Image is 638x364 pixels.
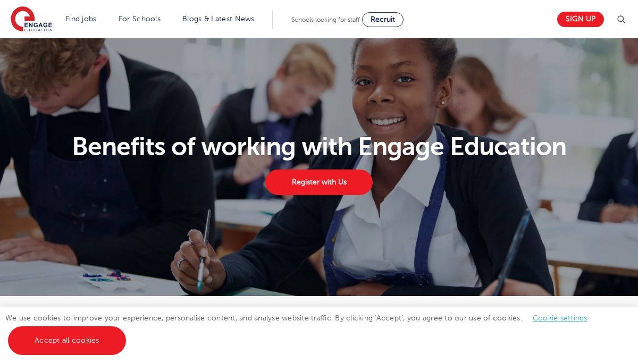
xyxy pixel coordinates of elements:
[291,16,360,23] span: Schools looking for staff
[5,314,598,344] span: We use cookies to improve your experience, personalise content, and analyse website traffic. By c...
[371,15,395,23] span: Recruit
[119,15,161,23] a: For Schools
[533,314,587,322] a: Cookie settings
[557,12,604,27] a: Sign up
[362,12,404,27] a: Recruit
[265,170,373,195] a: Register with Us
[8,326,126,355] a: Accept all cookies
[65,15,97,23] a: Find jobs
[11,6,52,33] img: Engage Education
[182,15,255,23] a: Blogs & Latest News
[8,134,630,159] h1: Benefits of working with Engage Education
